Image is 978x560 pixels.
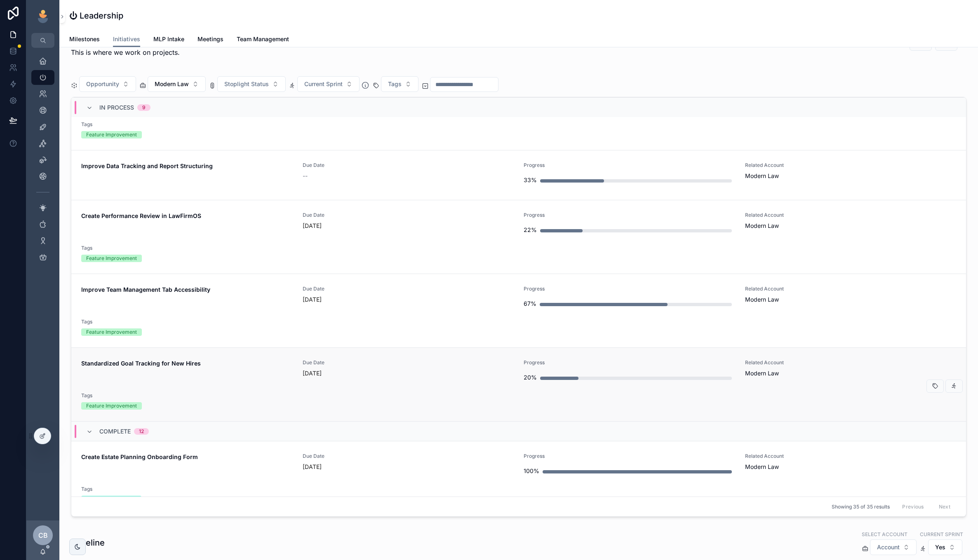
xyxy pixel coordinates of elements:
span: Meetings [197,35,223,43]
button: Select Button [79,76,136,92]
div: Feature Improvement [86,402,137,410]
span: Due Date [303,162,514,169]
span: Team Management [237,35,289,43]
label: Select Account [862,530,907,538]
button: Select Button [148,76,206,92]
p: [DATE] [303,295,322,304]
span: Tags [81,319,293,325]
button: Select Button [297,76,360,92]
a: Create Performance Review in LawFirmOSDue Date[DATE]Progress22%Related AccountModern LawTagsFeatu... [71,200,966,274]
div: Feature Improvement [86,131,137,138]
span: Initiatives [113,35,140,43]
span: Due Date [303,359,514,366]
p: [DATE] [303,369,322,377]
span: Current Sprint [304,80,343,88]
span: Modern Law [155,80,189,88]
strong: Create Performance Review in LawFirmOS [81,212,201,219]
span: Progress [524,212,735,218]
a: Initiatives [113,32,140,47]
a: Team Management [237,32,289,48]
span: Progress [524,162,735,169]
div: 22% [524,222,537,238]
span: Complete [99,427,131,436]
span: Progress [524,453,735,459]
span: Tags [81,392,293,399]
span: Due Date [303,453,514,459]
div: 100% [524,463,539,479]
span: Related Account [745,359,957,366]
span: Progress [524,286,735,292]
div: Feature Improvement [86,255,137,262]
img: App logo [36,10,49,23]
span: Related Account [745,286,957,292]
span: Tags [388,80,402,88]
span: Milestones [69,35,100,43]
button: Select Button [928,539,962,555]
div: 33% [524,172,537,188]
span: Stoplight Status [224,80,269,88]
span: In Process [99,103,134,112]
a: Create Estate Planning Onboarding FormDue Date[DATE]Progress100%Related AccountModern LawTagsNew ... [71,441,966,515]
div: 9 [142,104,146,111]
span: Related Account [745,453,957,459]
span: Due Date [303,286,514,292]
div: scrollable content [26,48,59,275]
a: Standardized Goal Tracking for New HiresDue Date[DATE]Progress20%Related AccountModern LawTagsFea... [71,347,966,421]
a: MLP Intake [153,32,184,48]
span: Modern Law [745,369,779,377]
div: 67% [524,295,536,312]
span: Yes [935,543,945,551]
div: Feature Improvement [86,328,137,336]
strong: Improve Team Management Tab Accessibility [81,286,210,293]
div: New Feature Request [86,496,136,503]
strong: Improve Data Tracking and Report Structuring [81,162,213,169]
div: 12 [139,428,144,435]
span: Related Account [745,162,957,169]
span: Tags [81,245,293,251]
p: [DATE] [303,463,322,471]
p: [DATE] [303,222,322,230]
span: Modern Law [745,222,779,230]
span: Modern Law [745,463,779,471]
span: Account [877,543,900,551]
label: Current Sprint [920,530,963,538]
span: Tags [81,486,293,492]
span: -- [303,172,308,180]
span: CB [38,530,48,540]
a: Meetings [197,32,223,48]
a: Milestones [69,32,100,48]
span: Opportunity [86,80,119,88]
span: Related Account [745,212,957,218]
a: Improve Data Tracking and Report StructuringDue Date--Progress33%Related AccountModern Law [71,150,966,200]
span: Modern Law [745,172,779,180]
span: Modern Law [745,295,779,304]
strong: Create Estate Planning Onboarding Form [81,453,198,460]
span: Due Date [303,212,514,218]
a: Improve Team Management Tab AccessibilityDue Date[DATE]Progress67%Related AccountModern LawTagsFe... [71,274,966,347]
span: MLP Intake [153,35,184,43]
button: Select Button [870,539,917,555]
button: Select Button [381,76,418,92]
strong: Standardized Goal Tracking for New Hires [81,360,201,367]
div: 20% [524,369,537,386]
span: Showing 35 of 35 results [832,504,890,510]
h1: ⏻ Leadership [69,10,123,21]
span: Progress [524,359,735,366]
button: Select Button [217,76,286,92]
span: This is where we work on projects. [71,47,180,57]
span: Tags [81,121,293,128]
h1: Timeline [71,537,105,548]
